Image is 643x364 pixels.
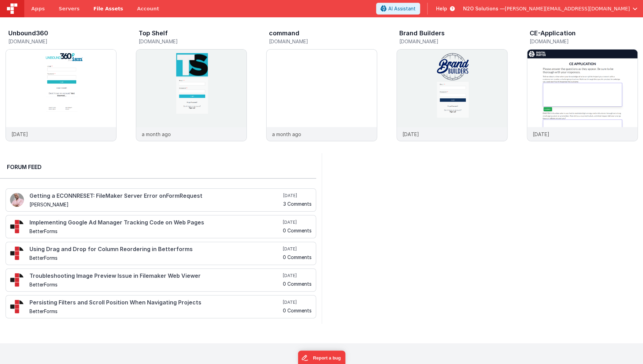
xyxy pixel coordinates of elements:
h3: CE-Application [530,30,576,37]
h5: [DOMAIN_NAME] [399,39,507,44]
h4: Persisting Filters and Scroll Position When Navigating Projects [29,300,281,306]
h5: 0 Comments [283,255,312,260]
a: Persisting Filters and Scroll Position When Navigating Projects BetterForms [DATE] 0 Comments [6,295,316,318]
h5: 3 Comments [283,201,312,206]
a: Implementing Google Ad Manager Tracking Code on Web Pages BetterForms [DATE] 0 Comments [6,215,316,238]
button: AI Assistant [376,3,420,15]
h5: [PERSON_NAME] [29,202,282,207]
h5: [DOMAIN_NAME] [8,39,116,44]
img: 295_2.png [10,300,24,313]
p: [DATE] [533,131,549,138]
h4: Using Drag and Drop for Column Reordering in Betterforms [29,246,281,252]
span: N2O Solutions — [463,5,505,12]
h5: [DATE] [283,246,312,252]
h3: Top Shelf [139,30,168,37]
span: Apps [31,5,45,12]
img: 295_2.png [10,246,24,260]
h5: [DATE] [283,193,312,198]
h5: 0 Comments [283,281,312,286]
h5: 0 Comments [283,308,312,313]
span: Servers [59,5,79,12]
img: 295_2.png [10,273,24,287]
h5: [DATE] [283,273,312,278]
span: File Assets [94,5,123,12]
h4: Getting a ECONNRESET: FileMaker Server Error onFormRequest [29,193,282,199]
span: [PERSON_NAME][EMAIL_ADDRESS][DOMAIN_NAME] [505,5,630,12]
h5: BetterForms [29,229,281,234]
h5: BetterForms [29,255,281,260]
img: 411_2.png [10,193,24,207]
h3: command [269,30,299,37]
h5: [DOMAIN_NAME] [530,39,638,44]
a: Getting a ECONNRESET: FileMaker Server Error onFormRequest [PERSON_NAME] [DATE] 3 Comments [6,188,316,212]
button: N2O Solutions — [PERSON_NAME][EMAIL_ADDRESS][DOMAIN_NAME] [463,5,637,12]
h4: Implementing Google Ad Manager Tracking Code on Web Pages [29,220,281,226]
h5: [DATE] [283,220,312,225]
p: a month ago [142,131,171,138]
a: Using Drag and Drop for Column Reordering in Betterforms BetterForms [DATE] 0 Comments [6,242,316,265]
h5: [DOMAIN_NAME] [269,39,377,44]
p: a month ago [272,131,301,138]
h4: Troubleshooting Image Preview Issue in Filemaker Web Viewer [29,273,281,279]
a: Troubleshooting Image Preview Issue in Filemaker Web Viewer BetterForms [DATE] 0 Comments [6,268,316,292]
h3: Brand Builders [399,30,445,37]
img: 295_2.png [10,220,24,233]
p: [DATE] [402,131,419,138]
h5: [DATE] [283,300,312,305]
h5: BetterForms [29,282,281,287]
h5: 0 Comments [283,228,312,233]
h3: Unbound360 [8,30,48,37]
h5: BetterForms [29,309,281,314]
span: AI Assistant [388,5,416,12]
h2: Forum Feed [7,163,309,171]
h5: [DOMAIN_NAME] [139,39,247,44]
span: Help [436,5,447,12]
